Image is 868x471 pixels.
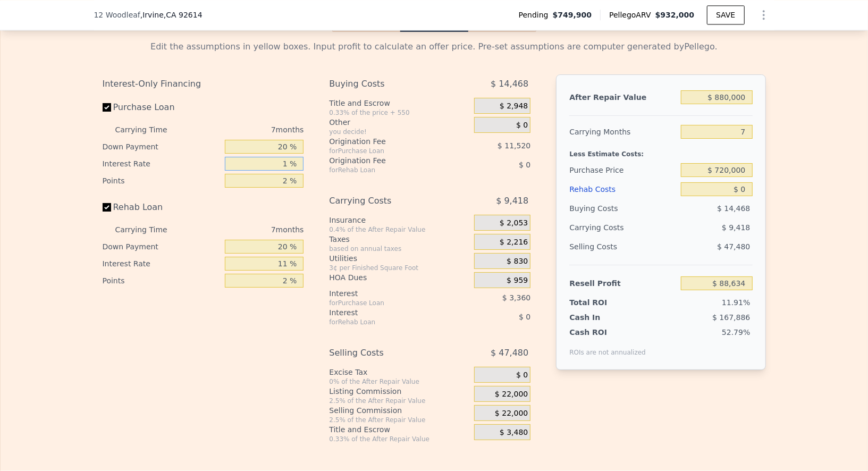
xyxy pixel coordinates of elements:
[500,428,528,438] span: $ 3,480
[707,5,744,24] button: SAVE
[569,338,646,357] div: ROIs are not annualized
[329,318,448,326] div: for Rehab Loan
[491,343,528,363] span: $ 47,480
[500,238,528,247] span: $ 2,216
[722,298,750,307] span: 11.91%
[329,386,470,397] div: Listing Commission
[329,234,470,245] div: Taxes
[329,307,448,318] div: Interest
[495,390,528,399] span: $ 22,000
[329,288,448,299] div: Interest
[103,198,221,217] label: Rehab Loan
[516,121,528,130] span: $ 0
[569,237,677,256] div: Selling Costs
[103,203,111,212] input: Rehab Loan
[329,98,470,108] div: Title and Escrow
[329,343,448,363] div: Selling Costs
[569,161,677,180] div: Purchase Price
[516,371,528,380] span: $ 0
[329,435,470,443] div: 0.33% of the After Repair Value
[329,215,470,225] div: Insurance
[609,10,655,20] span: Pellego ARV
[717,204,750,213] span: $ 14,468
[329,117,470,128] div: Other
[495,409,528,418] span: $ 22,000
[140,10,203,20] span: , Irvine
[498,141,530,150] span: $ 11,520
[329,416,470,424] div: 2.5% of the After Repair Value
[103,238,221,255] div: Down Payment
[329,272,470,283] div: HOA Dues
[329,128,470,136] div: you decide!
[329,367,470,377] div: Excise Tax
[722,223,750,232] span: $ 9,418
[329,245,470,253] div: based on annual taxes
[329,136,448,147] div: Origination Fee
[655,11,695,19] span: $932,000
[103,138,221,155] div: Down Payment
[115,221,184,238] div: Carrying Time
[569,274,677,293] div: Resell Profit
[500,102,528,111] span: $ 2,948
[519,313,530,321] span: $ 0
[103,103,111,112] input: Purchase Loan
[329,191,448,211] div: Carrying Costs
[103,255,221,272] div: Interest Rate
[569,312,636,323] div: Cash In
[569,180,677,199] div: Rehab Costs
[329,108,470,117] div: 0.33% of the price + 550
[189,121,304,138] div: 7 months
[502,293,530,302] span: $ 3,360
[329,147,448,155] div: for Purchase Loan
[712,313,750,322] span: $ 167,886
[569,122,677,141] div: Carrying Months
[329,225,470,234] div: 0.4% of the After Repair Value
[329,405,470,416] div: Selling Commission
[103,74,304,94] div: Interest-Only Financing
[500,218,528,228] span: $ 2,053
[569,218,636,237] div: Carrying Costs
[329,397,470,405] div: 2.5% of the After Repair Value
[103,155,221,172] div: Interest Rate
[329,166,448,174] div: for Rehab Loan
[717,242,750,251] span: $ 47,480
[569,88,677,107] div: After Repair Value
[329,299,448,307] div: for Purchase Loan
[103,172,221,189] div: Points
[553,10,592,20] span: $749,900
[103,98,221,117] label: Purchase Loan
[491,74,528,94] span: $ 14,468
[189,221,304,238] div: 7 months
[94,10,140,20] span: 12 Woodleaf
[329,155,448,166] div: Origination Fee
[329,264,470,272] div: 3¢ per Finished Square Foot
[329,74,448,94] div: Buying Costs
[569,141,752,161] div: Less Estimate Costs:
[722,328,750,337] span: 52.79%
[569,297,636,308] div: Total ROI
[507,276,528,285] span: $ 959
[753,4,774,26] button: Show Options
[329,253,470,264] div: Utilities
[507,257,528,266] span: $ 830
[496,191,528,211] span: $ 9,418
[569,199,677,218] div: Buying Costs
[164,11,203,19] span: , CA 92614
[103,40,766,53] div: Edit the assumptions in yellow boxes. Input profit to calculate an offer price. Pre-set assumptio...
[103,272,221,289] div: Points
[329,424,470,435] div: Title and Escrow
[115,121,184,138] div: Carrying Time
[569,327,646,338] div: Cash ROI
[519,161,530,169] span: $ 0
[519,10,553,20] span: Pending
[329,377,470,386] div: 0% of the After Repair Value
